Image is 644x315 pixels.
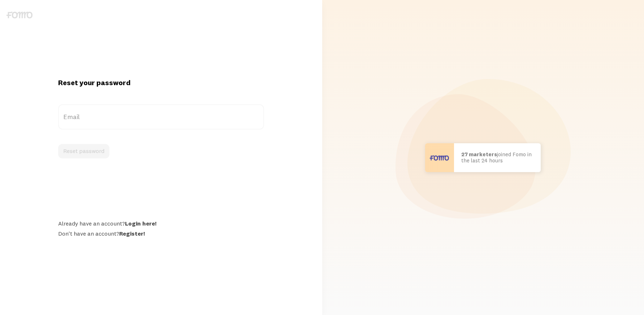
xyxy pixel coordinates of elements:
[425,143,454,172] img: User avatar
[119,230,145,237] a: Register!
[58,78,264,87] h1: Reset your password
[58,230,264,237] div: Don't have an account?
[58,220,264,227] div: Already have an account?
[461,152,533,163] p: joined Fomo in the last 24 hours
[461,151,497,158] b: 27 marketers
[7,12,33,18] img: fomo-logo-gray-b99e0e8ada9f9040e2984d0d95b3b12da0074ffd48d1e5cb62ac37fc77b0b268.svg
[58,104,264,130] label: Email
[125,220,156,227] a: Login here!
